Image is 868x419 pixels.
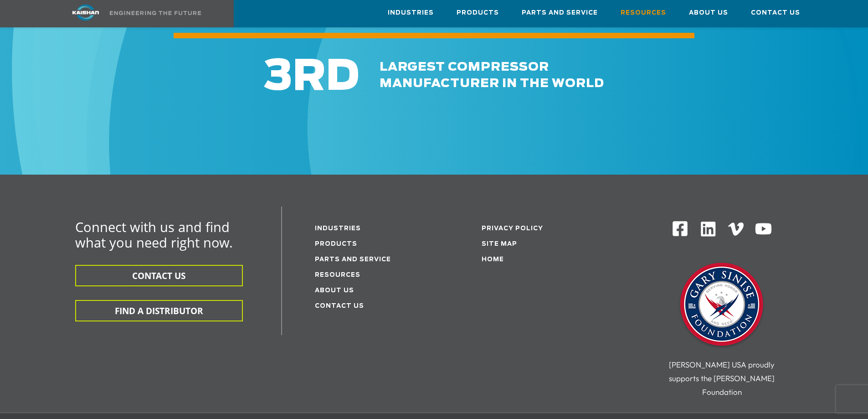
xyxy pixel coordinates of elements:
a: Home [482,257,504,263]
a: Contact Us [315,303,364,309]
img: Facebook [672,220,688,237]
a: Parts and Service [522,0,598,25]
img: Engineering the future [110,11,201,15]
img: Vimeo [728,222,744,236]
a: Resources [315,272,360,278]
a: Privacy Policy [482,226,543,232]
button: FIND A DISTRIBUTOR [75,300,243,321]
span: [PERSON_NAME] USA proudly supports the [PERSON_NAME] Foundation [669,360,775,397]
a: Industries [388,0,434,25]
a: Industries [315,226,361,232]
span: Industries [388,8,434,18]
a: Products [457,0,499,25]
a: Products [315,241,357,247]
a: About Us [315,288,354,294]
span: Parts and Service [522,8,598,18]
img: Youtube [755,220,772,238]
img: Linkedin [699,220,717,238]
button: CONTACT US [75,265,243,286]
a: Site Map [482,241,517,247]
span: Resources [621,8,666,18]
span: 3 [264,56,293,98]
a: Parts and service [315,257,391,263]
span: largest compressor manufacturer in the world [380,61,604,89]
span: Products [457,8,499,18]
img: kaishan logo [51,5,120,21]
a: About Us [689,0,728,25]
a: Resources [621,0,666,25]
span: RD [293,56,360,98]
img: Gary Sinise Foundation [676,260,767,351]
span: Contact Us [751,8,800,18]
span: Connect with us and find what you need right now. [75,218,233,251]
a: Contact Us [751,0,800,25]
span: About Us [689,8,728,18]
